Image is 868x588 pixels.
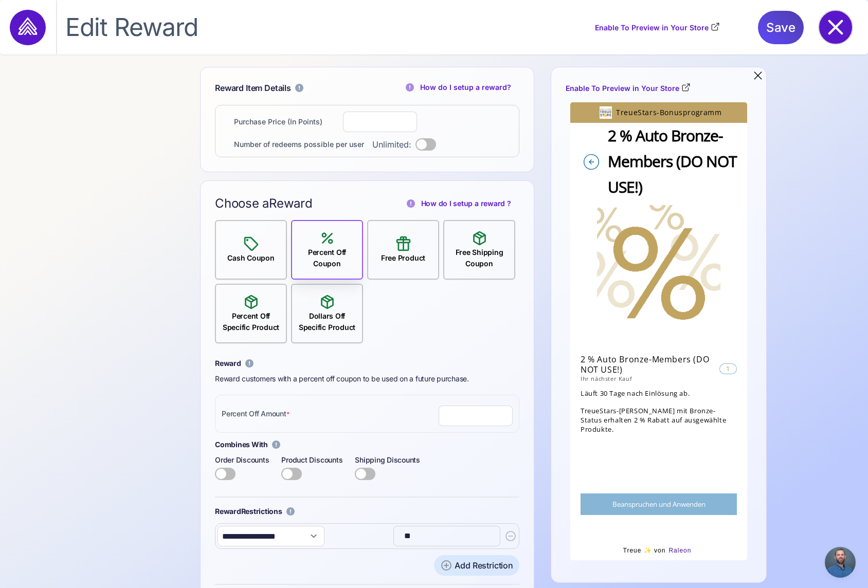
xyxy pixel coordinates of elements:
div: Purchase Price (In Points) [234,116,322,127]
span: Reward [269,196,313,211]
a: Enable To Preview in Your Store [595,22,720,33]
div: Percent Off Coupon [292,247,362,269]
div: Add Restriction [455,559,513,572]
div: Cash Coupon [223,252,278,264]
span: Choose a [215,195,313,212]
label: Order Discounts [215,454,269,466]
div: Restrictions [215,506,282,517]
span: Combines With [215,439,268,450]
div: Free Shipping Coupon [444,247,514,269]
span: Edit Reward [65,12,198,43]
a: Chat öffnen [825,547,856,578]
label: Unlimited: [372,138,411,151]
label: Shipping Discounts [355,454,420,466]
div: Dollars Off Specific Product [292,310,362,333]
span: reward [481,198,505,209]
label: Product Discounts [281,454,342,466]
div: Reward Item Details [215,82,291,95]
span: Reward [215,359,241,367]
span: Save [766,11,795,44]
div: Percent Off Specific Product [216,310,286,333]
a: How do I setup a reward? [402,82,519,93]
a: How do I setup areward? [403,198,520,209]
span: Reward [215,507,241,516]
div: Free Product [377,252,429,264]
div: Percent Off Amount [222,408,289,419]
div: Number of redeems possible per user [234,139,364,150]
div: Reward customers with a percent off coupon to be used on a future purchase. [215,373,519,384]
a: Enable To Preview in Your Store [566,83,691,94]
